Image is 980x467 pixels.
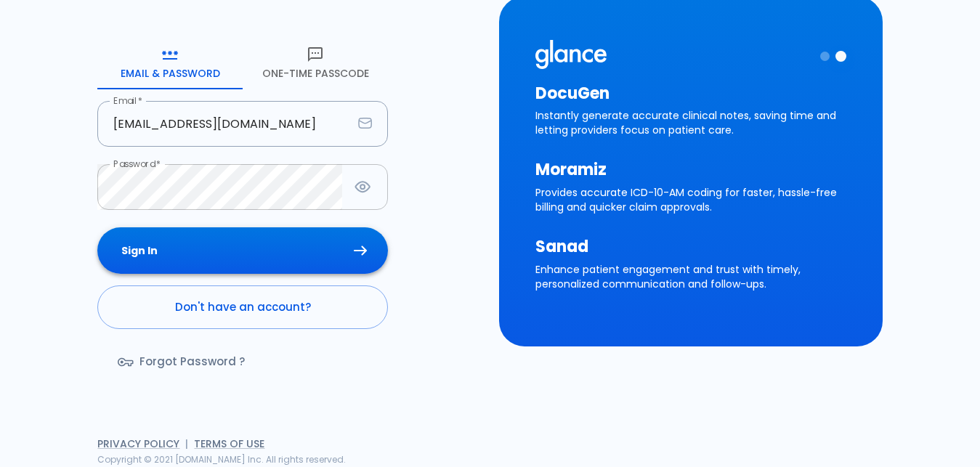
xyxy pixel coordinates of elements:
[535,185,846,214] p: Provides accurate ICD-10-AM coding for faster, hassle-free billing and quicker claim approvals.
[243,37,388,89] button: One-Time Passcode
[535,108,846,137] p: Instantly generate accurate clinical notes, saving time and letting providers focus on patient care.
[535,262,846,291] p: Enhance patient engagement and trust with timely, personalized communication and follow-ups.
[535,161,846,179] h3: Moramiz
[97,227,388,275] button: Sign In
[97,341,268,383] a: Forgot Password ?
[97,285,388,329] a: Don't have an account?
[194,436,264,451] a: Terms of Use
[535,84,846,103] h3: DocuGen
[185,436,188,451] span: |
[97,101,352,147] input: dr.ahmed@clinic.com
[535,237,846,256] h3: Sanad
[97,37,243,89] button: Email & Password
[97,453,346,466] span: Copyright © 2021 [DOMAIN_NAME] Inc. All rights reserved.
[97,436,179,451] a: Privacy Policy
